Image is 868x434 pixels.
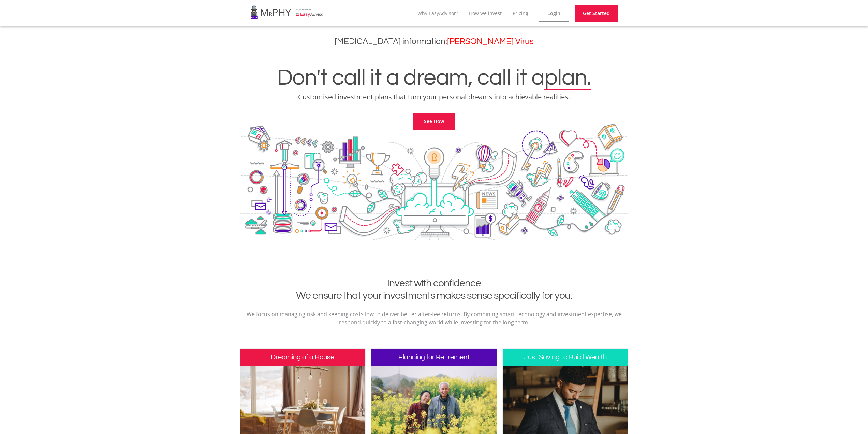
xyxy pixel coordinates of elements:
[447,37,534,46] a: [PERSON_NAME] Virus
[417,10,458,16] a: Why EasyAdvisor?
[413,113,455,130] a: See How
[5,37,863,46] h3: [MEDICAL_DATA] information:
[240,349,365,366] h3: Dreaming of a House
[5,92,863,102] p: Customised investment plans that turn your personal dreams into achievable realities.
[539,5,569,22] a: Login
[575,5,618,22] a: Get Started
[469,10,502,16] a: How we invest
[513,10,528,16] a: Pricing
[503,349,628,366] h3: Just Saving to Build Wealth
[371,349,497,366] h3: Planning for Retirement
[245,277,623,302] h2: Invest with confidence We ensure that your investments makes sense specifically for you.
[544,66,591,89] span: plan.
[245,310,623,326] p: We focus on managing risk and keeping costs low to deliver better after-fee returns. By combining...
[5,66,863,89] h1: Don't call it a dream, call it a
